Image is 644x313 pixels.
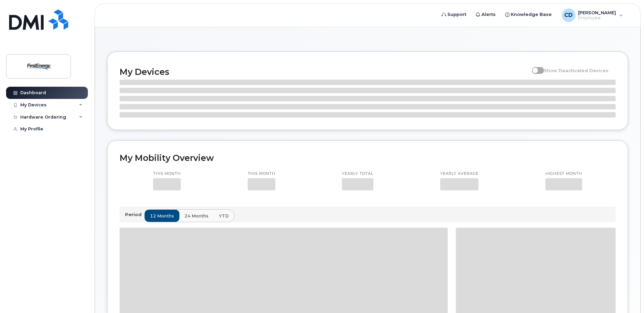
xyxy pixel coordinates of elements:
p: Period [125,211,144,218]
span: Show Deactivated Devices [544,68,609,73]
p: Highest month [545,171,582,176]
p: This month [153,171,181,176]
input: Show Deactivated Devices [532,64,537,69]
p: Yearly average [440,171,478,176]
span: YTD [219,213,229,219]
span: 24 months [184,213,208,219]
p: This month [248,171,275,176]
h2: My Devices [120,67,528,77]
h2: My Mobility Overview [120,153,616,163]
p: Yearly total [342,171,373,176]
